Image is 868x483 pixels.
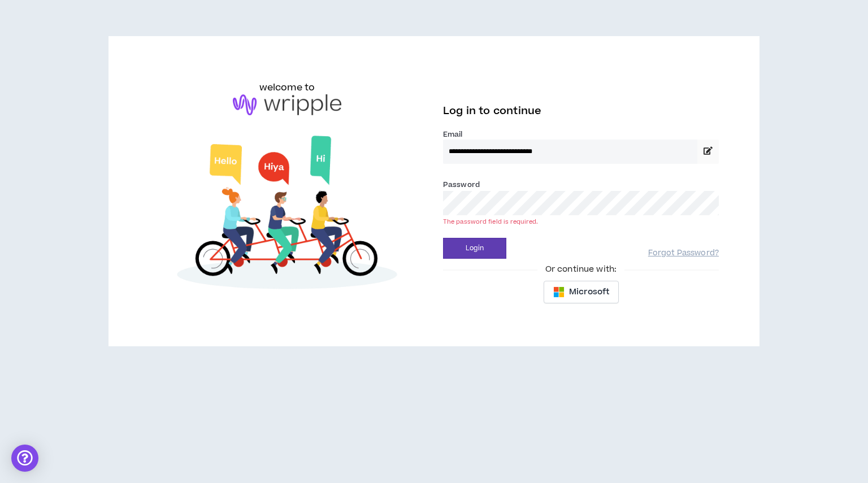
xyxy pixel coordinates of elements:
[443,104,541,118] span: Log in to continue
[443,217,719,226] div: The password field is required.
[443,180,480,190] label: Password
[537,263,624,276] span: Or continue with:
[443,129,719,140] label: Email
[259,81,315,94] h6: welcome to
[443,238,506,259] button: Login
[648,248,719,259] a: Forgot Password?
[11,445,38,472] div: Open Intercom Messenger
[233,94,341,116] img: logo-brand.png
[149,127,425,302] img: Welcome to Wripple
[544,281,619,303] button: Microsoft
[569,286,609,298] span: Microsoft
